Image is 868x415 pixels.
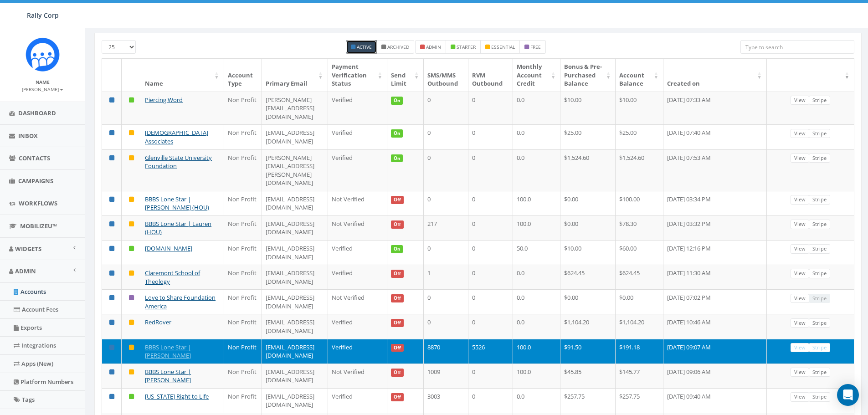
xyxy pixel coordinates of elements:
[145,96,183,104] a: Piercing Word
[328,59,387,92] th: Payment Verification Status : activate to sort column ascending
[328,191,387,215] td: Not Verified
[663,289,767,314] td: [DATE] 07:02 PM
[424,339,468,364] td: 8870
[262,265,328,289] td: [EMAIL_ADDRESS][DOMAIN_NAME]
[663,215,767,240] td: [DATE] 03:32 PM
[391,270,404,278] span: Off
[328,240,387,265] td: Verified
[616,388,663,413] td: $257.75
[387,44,409,50] small: Archived
[391,393,404,401] span: Off
[560,191,616,215] td: $0.00
[145,269,200,286] a: Claremont School of Theology
[513,364,561,388] td: 100.0
[468,289,513,314] td: 0
[560,240,616,265] td: $10.00
[328,265,387,289] td: Verified
[262,124,328,149] td: [EMAIL_ADDRESS][DOMAIN_NAME]
[791,220,809,229] a: View
[560,215,616,240] td: $0.00
[262,215,328,240] td: [EMAIL_ADDRESS][DOMAIN_NAME]
[224,388,262,413] td: Non Profit
[328,149,387,191] td: Verified
[224,215,262,240] td: Non Profit
[809,368,830,377] a: Stripe
[468,92,513,125] td: 0
[391,97,403,105] span: On
[468,265,513,289] td: 0
[145,392,209,400] a: [US_STATE] Right to Life
[224,289,262,314] td: Non Profit
[513,149,561,191] td: 0.0
[791,96,809,105] a: View
[791,392,809,402] a: View
[513,124,561,149] td: 0.0
[663,388,767,413] td: [DATE] 09:40 AM
[424,191,468,215] td: 0
[19,154,50,162] span: Contacts
[663,339,767,364] td: [DATE] 09:07 AM
[22,85,63,93] a: [PERSON_NAME]
[560,92,616,125] td: $10.00
[616,289,663,314] td: $0.00
[224,364,262,388] td: Non Profit
[616,364,663,388] td: $145.77
[513,59,561,92] th: Monthly Account Credit: activate to sort column ascending
[27,11,59,20] span: Rally Corp
[391,369,404,377] span: Off
[468,364,513,388] td: 0
[809,96,830,105] a: Stripe
[426,44,441,50] small: admin
[513,314,561,338] td: 0.0
[145,154,212,170] a: Glenville State University Foundation
[424,149,468,191] td: 0
[663,314,767,338] td: [DATE] 10:46 AM
[560,149,616,191] td: $1,524.60
[424,92,468,125] td: 0
[145,128,208,145] a: [DEMOGRAPHIC_DATA] Associates
[560,265,616,289] td: $624.45
[513,265,561,289] td: 0.0
[145,244,192,252] a: [DOMAIN_NAME]
[18,132,38,140] span: Inbox
[468,149,513,191] td: 0
[36,79,50,85] small: Name
[224,124,262,149] td: Non Profit
[663,240,767,265] td: [DATE] 12:16 PM
[224,314,262,338] td: Non Profit
[809,220,830,229] a: Stripe
[224,149,262,191] td: Non Profit
[391,220,404,229] span: Off
[560,314,616,338] td: $1,104.20
[141,59,224,92] th: Name: activate to sort column ascending
[424,124,468,149] td: 0
[391,319,404,327] span: Off
[26,37,60,72] img: Icon_1.png
[224,92,262,125] td: Non Profit
[663,149,767,191] td: [DATE] 07:53 AM
[387,59,424,92] th: Send Limit: activate to sort column ascending
[391,154,403,163] span: On
[328,314,387,338] td: Verified
[560,289,616,314] td: $0.00
[424,265,468,289] td: 1
[328,124,387,149] td: Verified
[457,44,476,50] small: starter
[357,44,372,50] small: Active
[391,294,404,302] span: Off
[663,364,767,388] td: [DATE] 09:06 AM
[18,177,53,185] span: Campaigns
[328,364,387,388] td: Not Verified
[616,149,663,191] td: $1,524.60
[328,215,387,240] td: Not Verified
[513,240,561,265] td: 50.0
[663,92,767,125] td: [DATE] 07:33 AM
[145,293,216,310] a: Love to Share Foundation America
[424,215,468,240] td: 217
[262,314,328,338] td: [EMAIL_ADDRESS][DOMAIN_NAME]
[328,92,387,125] td: Verified
[513,92,561,125] td: 0.0
[424,364,468,388] td: 1009
[18,109,56,117] span: Dashboard
[809,343,830,353] a: Stripe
